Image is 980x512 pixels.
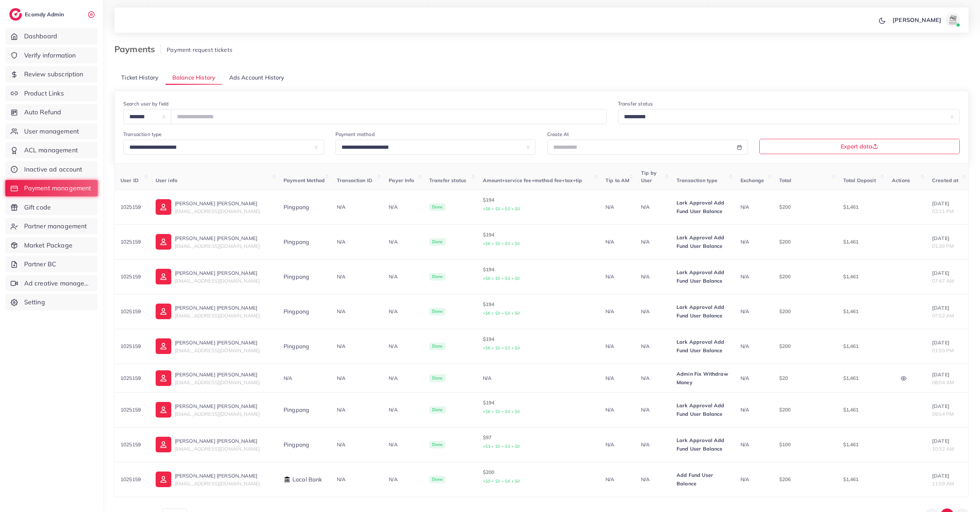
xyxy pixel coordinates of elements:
p: $194 [483,398,594,416]
a: [PERSON_NAME]avatar [889,13,963,27]
a: User management [5,123,98,140]
span: $20 [779,375,788,381]
img: ic-user-info.36bf1079.svg [156,304,171,319]
p: Admin Fix Withdraw Money [677,370,729,387]
label: Create At [547,131,569,138]
div: N/A [284,375,325,382]
p: N/A [389,307,418,316]
span: Amount+service fee+method fee+tax+tip [483,177,582,184]
p: Lark Approval Add Fund User Balance [677,401,729,418]
p: $206 [779,475,832,484]
span: N/A [741,407,749,413]
p: 1025159 [120,203,144,211]
a: Payment management [5,180,98,196]
p: N/A [605,440,630,449]
p: N/A [389,475,418,484]
span: Review subscription [24,70,84,79]
span: Product Links [24,89,64,98]
p: $194 [483,265,594,283]
p: 1025159 [120,405,144,414]
img: ic-user-info.36bf1079.svg [156,199,171,215]
span: Total [779,177,792,184]
span: N/A [741,308,749,315]
p: [DATE] [932,199,963,208]
p: $100 [779,440,832,449]
span: Balance History [172,73,215,82]
span: 09:54 PM [932,411,954,417]
span: Transaction type [677,177,718,184]
p: $200 [779,405,832,414]
p: N/A [605,475,630,484]
span: Created at [932,177,959,184]
span: [EMAIL_ADDRESS][DOMAIN_NAME] [175,446,260,452]
span: [EMAIL_ADDRESS][DOMAIN_NAME] [175,278,260,284]
p: Lark Approval Add Fund User Balance [677,198,729,216]
p: $1,461 [843,238,881,246]
p: N/A [389,342,418,350]
p: N/A [641,475,665,484]
span: N/A [337,375,345,381]
p: 1025159 [120,475,144,484]
small: +$6 + $0 + $0 + $0 [483,409,520,414]
div: Pingpong [284,406,325,414]
span: Payer Info [389,177,414,184]
div: Pingpong [284,273,325,281]
img: ic-user-info.36bf1079.svg [156,338,171,354]
p: 1025159 [120,440,144,449]
p: N/A [605,405,630,414]
span: Partner BC [24,260,56,269]
p: [PERSON_NAME] [PERSON_NAME] [175,234,260,243]
a: Review subscription [5,66,98,82]
span: [EMAIL_ADDRESS][DOMAIN_NAME] [175,379,260,386]
label: Transfer status [618,100,653,107]
span: 01:55 PM [932,347,954,354]
p: $194 [483,230,594,248]
span: Payment management [24,184,91,193]
p: N/A [389,203,418,211]
p: [DATE] [932,338,963,347]
span: Tip to AM [605,177,629,184]
div: Pingpong [284,307,325,316]
span: Actions [892,177,910,184]
p: Lark Approval Add Fund User Balance [677,233,729,250]
span: 07:52 AM [932,312,954,319]
small: +$6 + $0 + $0 + $0 [483,241,520,246]
p: N/A [641,342,665,350]
span: Done [429,406,446,414]
span: [EMAIL_ADDRESS][DOMAIN_NAME] [175,312,260,319]
span: Ticket History [121,73,158,82]
p: $194 [483,196,594,213]
a: Ad creative management [5,275,98,292]
div: N/A [483,375,594,382]
span: N/A [337,441,345,448]
a: Partner BC [5,256,98,272]
span: 01:36 PM [932,243,954,249]
span: Ads Account History [229,73,285,82]
img: ic-user-info.36bf1079.svg [156,402,171,418]
span: Done [429,343,446,350]
span: Payment request tickets [167,46,232,53]
p: $1,461 [843,307,881,316]
p: $200 [779,342,832,350]
p: [DATE] [932,370,963,379]
span: User info [156,177,177,184]
a: Gift code [5,199,98,216]
span: Done [429,273,446,281]
p: [DATE] [932,437,963,445]
span: N/A [337,204,345,210]
p: N/A [605,374,630,382]
p: Lark Approval Add Fund User Balance [677,436,729,453]
span: 08:04 AM [932,379,954,386]
p: Lark Approval Add Fund User Balance [677,268,729,285]
span: N/A [741,239,749,245]
p: Lark Approval Add Fund User Balance [677,338,729,355]
p: $200 [779,307,832,316]
span: Transaction ID [337,177,372,184]
p: N/A [641,238,665,246]
p: N/A [641,440,665,449]
span: N/A [337,476,345,483]
p: N/A [605,238,630,246]
span: N/A [337,407,345,413]
p: $97 [483,433,594,451]
p: $194 [483,335,594,352]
